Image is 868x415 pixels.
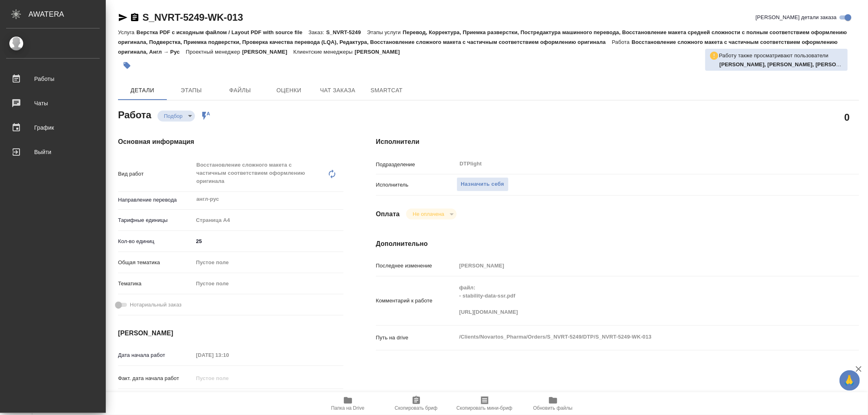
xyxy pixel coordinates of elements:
div: Выйти [6,146,100,158]
div: Чаты [6,97,100,109]
p: Направление перевода [118,196,193,204]
p: Заказ: [308,29,326,35]
input: Пустое поле [193,372,265,384]
p: Путь на drive [376,334,457,342]
div: График [6,122,100,134]
h4: [PERSON_NAME] [118,328,343,338]
span: [PERSON_NAME] детали заказа [756,13,837,22]
div: Работы [6,73,100,85]
span: Скопировать мини-бриф [457,405,512,411]
span: Этапы [172,85,211,96]
p: Общая тематика [118,259,193,267]
p: Работу также просматривают пользователи [719,52,829,60]
button: Добавить тэг [118,56,136,74]
p: [PERSON_NAME] [242,49,293,55]
div: Пустое поле [193,277,343,291]
p: Васильева Наталья, Ямковенко Вера, Дзюндзя Нина [719,61,844,69]
p: [PERSON_NAME] [355,49,406,55]
a: Выйти [2,142,104,162]
input: Пустое поле [193,349,265,361]
p: Тарифные единицы [118,216,193,224]
span: Оценки [269,85,308,96]
span: 🙏 [843,372,857,389]
h4: Исполнители [376,137,859,147]
input: ✎ Введи что-нибудь [193,235,343,247]
div: Пустое поле [196,259,334,267]
button: Скопировать ссылку [130,13,140,22]
div: Подбор [157,111,195,122]
span: Скопировать бриф [395,405,437,411]
span: Файлы [221,85,260,96]
a: Чаты [2,93,104,113]
h4: Дополнительно [376,239,859,249]
a: График [2,117,104,138]
p: Перевод, Корректура, Приемка разверстки, Постредактура машинного перевода, Восстановление макета ... [118,29,847,45]
button: Скопировать мини-бриф [450,392,519,415]
span: Обновить файлы [533,405,573,411]
button: Скопировать ссылку для ЯМессенджера [118,13,128,22]
div: Пустое поле [196,280,334,288]
b: [PERSON_NAME], [PERSON_NAME], [PERSON_NAME] [719,61,861,67]
span: SmartCat [367,85,406,96]
h2: Работа [118,107,151,122]
div: Страница А4 [193,213,343,227]
button: Обновить файлы [519,392,587,415]
div: Подбор [406,209,456,219]
span: Нотариальный заказ [130,301,181,309]
textarea: файл: - stability-data-ssr.pdf [URL][DOMAIN_NAME] [457,281,819,319]
button: Скопировать бриф [382,392,450,415]
input: Пустое поле [457,260,819,272]
span: Назначить себя [461,180,504,189]
p: Факт. дата начала работ [118,374,193,382]
h2: 0 [844,110,850,124]
p: Кол-во единиц [118,237,193,246]
span: Чат заказа [318,85,357,96]
button: Назначить себя [457,177,509,191]
p: Подразделение [376,161,457,169]
p: Клиентские менеджеры [293,49,355,55]
p: Верстка PDF с исходным файлом / Layout PDF with source file [136,29,308,35]
div: Пустое поле [193,256,343,269]
button: Папка на Drive [314,392,382,415]
p: Комментарий к работе [376,297,457,305]
span: Детали [123,85,162,96]
button: 🙏 [840,370,860,391]
p: Вид работ [118,170,193,178]
a: Работы [2,69,104,89]
p: Услуга [118,29,136,35]
p: Дата начала работ [118,351,193,359]
p: Проектный менеджер [186,49,242,55]
h4: Оплата [376,209,400,219]
p: Этапы услуги [367,29,403,35]
button: Не оплачена [410,211,446,217]
span: Папка на Drive [331,405,365,411]
div: AWATERA [28,6,106,22]
p: S_NVRT-5249 [326,29,367,35]
h4: Основная информация [118,137,343,147]
p: Последнее изменение [376,262,457,270]
p: Исполнитель [376,181,457,189]
button: Подбор [162,113,185,120]
p: Работа [612,39,632,45]
p: Тематика [118,280,193,288]
a: S_NVRT-5249-WK-013 [142,12,243,23]
textarea: /Clients/Novartos_Pharma/Orders/S_NVRT-5249/DTP/S_NVRT-5249-WK-013 [457,330,819,344]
